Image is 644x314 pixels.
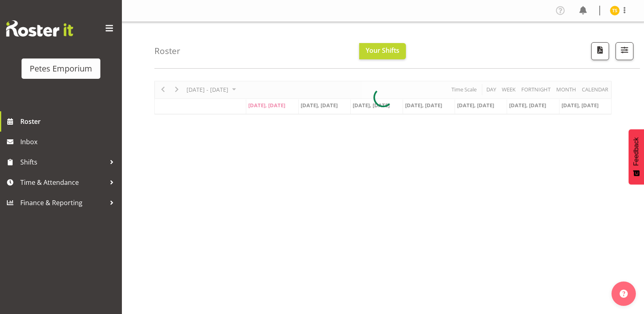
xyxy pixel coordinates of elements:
button: Your Shifts [359,43,406,59]
img: Rosterit website logo [6,20,73,37]
span: Inbox [20,136,118,148]
button: Filter Shifts [616,42,633,60]
span: Shifts [20,156,106,168]
span: Finance & Reporting [20,197,106,209]
button: Download a PDF of the roster according to the set date range. [591,42,609,60]
img: help-xxl-2.png [620,290,628,298]
button: Feedback - Show survey [629,129,644,184]
div: Petes Emporium [30,63,92,75]
img: tamara-straker11292.jpg [610,6,620,15]
span: Roster [20,115,118,128]
h4: Roster [154,46,180,56]
span: Your Shifts [366,46,399,55]
span: Feedback [633,137,640,166]
span: Time & Attendance [20,176,106,188]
